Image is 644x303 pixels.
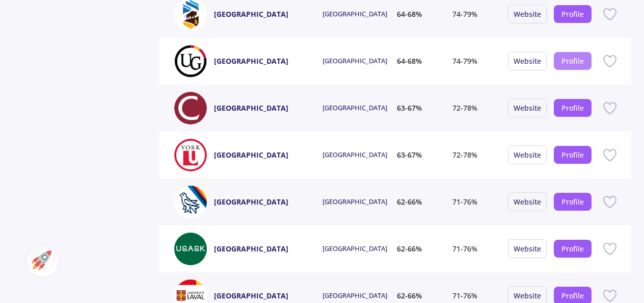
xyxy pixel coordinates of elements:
[452,290,477,301] span: 71-76%
[561,244,584,254] a: Profile
[32,250,51,270] img: ac-market
[323,103,387,113] span: [GEOGRAPHIC_DATA]
[514,291,541,300] a: Website
[508,52,547,70] button: Website
[323,9,387,19] span: [GEOGRAPHIC_DATA]
[561,197,584,207] a: Profile
[214,149,288,160] a: [GEOGRAPHIC_DATA]
[514,56,541,66] a: Website
[214,56,288,66] a: [GEOGRAPHIC_DATA]
[561,56,584,66] a: Profile
[214,103,288,113] a: [GEOGRAPHIC_DATA]
[508,5,547,23] button: Website
[554,52,592,70] button: Profile
[397,149,422,160] span: 63-67%
[508,145,547,164] button: Website
[452,9,477,19] span: 74-79%
[514,197,541,207] a: Website
[561,150,584,160] a: Profile
[397,103,422,113] span: 63-67%
[397,290,422,301] span: 62-66%
[323,150,387,160] span: [GEOGRAPHIC_DATA]
[452,103,477,113] span: 72-78%
[452,149,477,160] span: 72-78%
[561,103,584,113] a: Profile
[397,243,422,254] span: 62-66%
[508,239,547,258] button: Website
[514,103,541,113] a: Website
[214,196,288,207] a: [GEOGRAPHIC_DATA]
[214,290,288,301] a: [GEOGRAPHIC_DATA]
[323,56,387,66] span: [GEOGRAPHIC_DATA]
[554,5,592,23] button: Profile
[214,9,288,19] a: [GEOGRAPHIC_DATA]
[508,192,547,211] button: Website
[514,9,541,19] a: Website
[554,193,592,211] button: Profile
[452,196,477,207] span: 71-76%
[323,197,387,207] span: [GEOGRAPHIC_DATA]
[214,243,288,254] a: [GEOGRAPHIC_DATA]
[452,243,477,254] span: 71-76%
[397,56,422,66] span: 64-68%
[323,291,387,301] span: [GEOGRAPHIC_DATA]
[514,244,541,254] a: Website
[397,196,422,207] span: 62-66%
[514,150,541,160] a: Website
[452,56,477,66] span: 74-79%
[323,244,387,254] span: [GEOGRAPHIC_DATA]
[554,146,592,164] button: Profile
[397,9,422,19] span: 64-68%
[554,99,592,117] button: Profile
[561,9,584,19] a: Profile
[508,98,547,117] button: Website
[554,240,592,258] button: Profile
[561,291,584,300] a: Profile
